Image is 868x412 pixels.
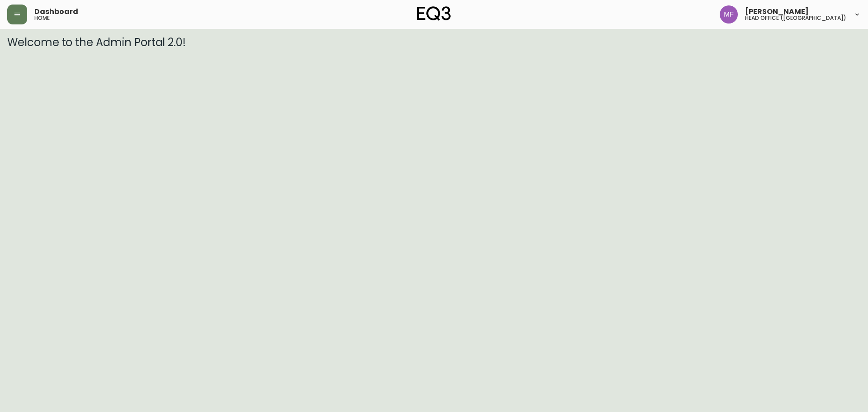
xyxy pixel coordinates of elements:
h5: home [34,15,50,21]
span: Dashboard [34,8,78,15]
span: [PERSON_NAME] [745,8,809,15]
h5: head office ([GEOGRAPHIC_DATA]) [745,15,846,21]
img: logo [417,6,451,21]
h3: Welcome to the Admin Portal 2.0! [7,36,861,49]
img: 91cf6c4ea787f0dec862db02e33d59b3 [720,5,738,24]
